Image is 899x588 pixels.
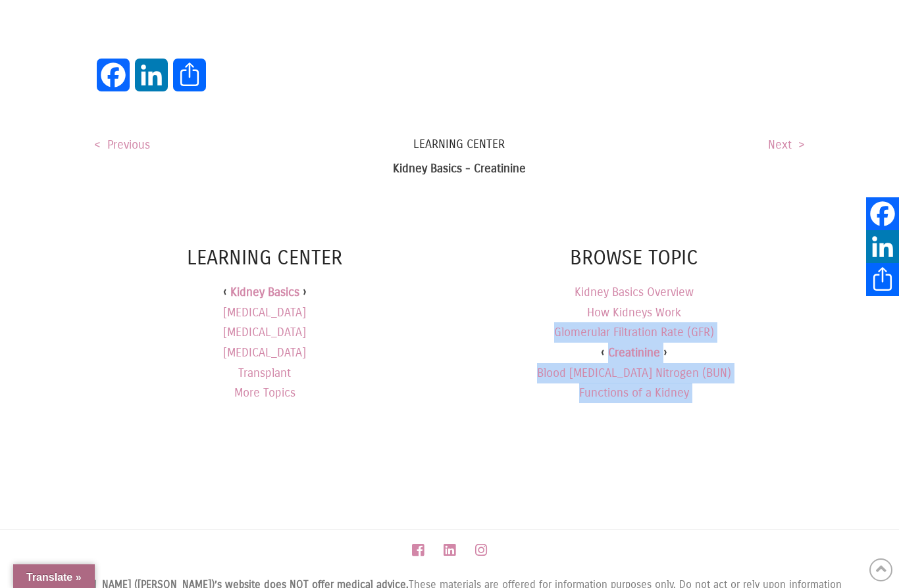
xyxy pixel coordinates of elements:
a: Share [170,59,209,105]
h4: Learning Center [94,244,435,272]
a: [MEDICAL_DATA] [223,303,306,323]
a: Kidney Basics Overview [575,285,694,299]
a: Kidney Basics [230,282,299,303]
a: Learning Center [94,136,805,153]
a: Facebook [94,59,132,105]
a: < Previous [94,137,150,152]
a: [MEDICAL_DATA] [223,322,306,343]
a: Transplant [238,363,291,383]
a: Back to Top [869,558,892,581]
a: How Kidneys Work [587,305,681,320]
a: Functions of a Kidney [579,385,689,400]
span: Translate » [26,572,82,583]
a: Instagram [475,543,487,557]
a: Facebook [412,543,424,557]
a: Blood [MEDICAL_DATA] Nitrogen (BUN) [537,366,731,380]
a: LinkedIn [444,543,455,557]
a: [MEDICAL_DATA] [223,343,306,363]
a: Creatinine [608,345,660,360]
a: More Topics [234,383,295,403]
a: Next > [768,137,805,152]
a: LinkedIn [132,59,170,105]
a: Facebook [866,197,899,230]
b: Kidney Basics - Creatinine [393,161,526,176]
a: Glomerular Filtration Rate (GFR) [554,325,714,339]
a: LinkedIn [866,230,899,263]
h4: Browse Topic [464,244,805,272]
